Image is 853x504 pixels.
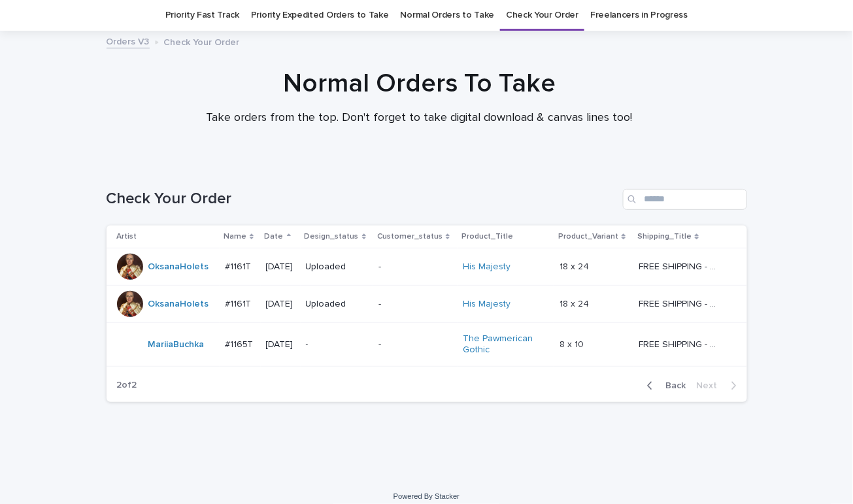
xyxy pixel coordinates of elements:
p: Customer_status [377,229,443,244]
p: [DATE] [266,261,295,273]
tr: MariiaBuchka #1165T#1165T [DATE]--The Pawmerican Gothic 8 x 108 x 10 FREE SHIPPING - preview in 1... [107,323,747,367]
input: Search [623,189,747,210]
p: Check Your Order [164,34,240,48]
p: - [306,339,369,350]
span: Back [658,381,686,390]
p: #1161T [225,259,254,273]
h1: Check Your Order [107,190,618,209]
button: Next [692,380,747,392]
p: FREE SHIPPING - preview in 1-2 business days, after your approval delivery will take 5-10 b.d. [639,259,723,273]
p: Artist [117,229,137,244]
p: Uploaded [306,261,369,273]
button: Back [637,380,692,392]
a: MariiaBuchka [148,339,205,350]
a: Powered By Stacker [393,492,460,500]
a: His Majesty [463,261,510,273]
p: Shipping_Title [637,229,692,244]
p: FREE SHIPPING - preview in 1-2 business days, after your approval delivery will take 5-10 b.d. [639,337,723,350]
tr: OksanaHolets #1161T#1161T [DATE]Uploaded-His Majesty 18 x 2418 x 24 FREE SHIPPING - preview in 1-... [107,286,747,323]
p: [DATE] [266,299,295,310]
a: The Pawmerican Gothic [463,333,544,356]
p: - [378,261,452,273]
p: [DATE] [266,339,295,350]
p: Name [224,229,246,244]
p: 18 x 24 [560,259,592,273]
p: 2 of 2 [107,369,148,401]
tr: OksanaHolets #1161T#1161T [DATE]Uploaded-His Majesty 18 x 2418 x 24 FREE SHIPPING - preview in 1-... [107,248,747,286]
p: #1165T [225,337,256,350]
a: His Majesty [463,299,510,310]
p: 18 x 24 [560,296,592,310]
p: Date [265,229,284,244]
p: #1161T [225,296,254,310]
a: OksanaHolets [148,261,209,273]
p: Product_Title [461,229,513,244]
a: Orders V3 [107,33,150,48]
h1: Normal Orders To Take [99,68,739,99]
p: Uploaded [306,299,369,310]
p: Take orders from the top. Don't forget to take digital download & canvas lines too! [158,111,680,126]
p: 8 x 10 [560,337,586,350]
p: - [378,299,452,310]
p: Product_Variant [558,229,618,244]
span: Next [697,381,726,390]
p: Design_status [305,229,359,244]
p: FREE SHIPPING - preview in 1-2 business days, after your approval delivery will take 5-10 b.d. [639,296,723,310]
a: OksanaHolets [148,299,209,310]
p: - [378,339,452,350]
